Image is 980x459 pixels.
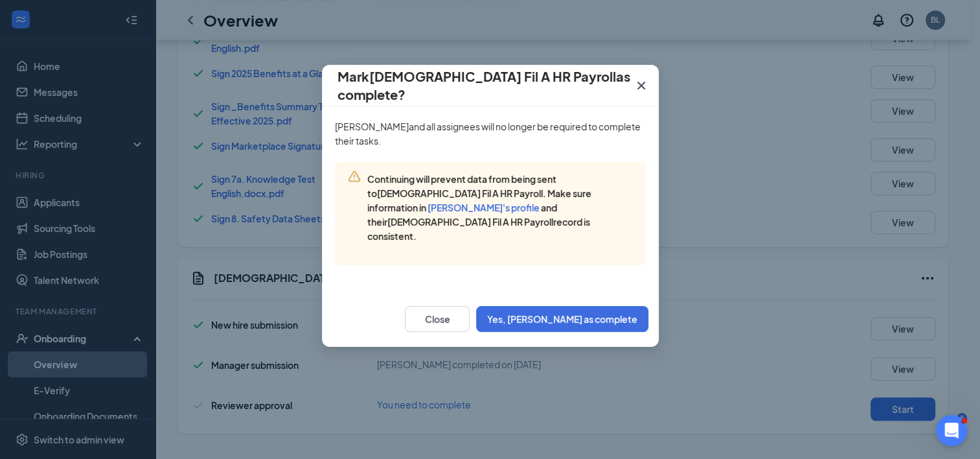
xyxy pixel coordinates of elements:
button: Close [405,306,470,332]
h4: Mark [DEMOGRAPHIC_DATA] Fil A HR Payroll as complete? [337,67,643,104]
span: Continuing will prevent data from being sent to [DEMOGRAPHIC_DATA] Fil A HR Payroll . Make sure i... [367,173,591,242]
svg: Cross [633,78,649,93]
span: [PERSON_NAME] 's profile [427,202,540,213]
button: [PERSON_NAME]'s profile [427,201,540,214]
button: Close [624,65,659,106]
iframe: Intercom live chat [936,415,967,446]
span: [PERSON_NAME] and all assignees will no longer be required to complete their tasks. [335,121,641,147]
button: Yes, [PERSON_NAME] as complete [476,306,648,332]
svg: Warning [348,170,361,183]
